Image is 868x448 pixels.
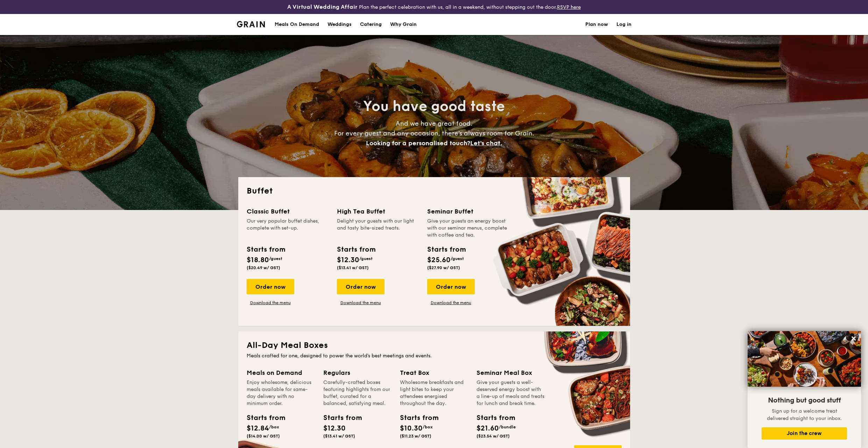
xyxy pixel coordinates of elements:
button: Join the crew [762,427,847,440]
div: Starts from [477,413,508,423]
div: Weddings [327,14,352,35]
a: Download the menu [427,300,475,306]
a: Meals On Demand [270,14,323,35]
div: Starts from [337,244,375,255]
a: Catering [356,14,386,35]
a: Download the menu [247,300,294,306]
button: Close [848,333,859,344]
a: Why Grain [386,14,421,35]
div: Starts from [323,413,355,423]
span: And we have great food. For every guest and any occasion, there’s always room for Grain. [334,120,534,147]
div: Meals on Demand [247,368,315,378]
a: Log in [616,14,631,35]
div: Starts from [427,244,465,255]
div: Enjoy wholesome, delicious meals available for same-day delivery with no minimum order. [247,379,315,407]
div: Delight your guests with our light and tasty bite-sized treats. [337,218,419,239]
div: Seminar Buffet [427,206,509,216]
span: /guest [451,256,464,261]
a: Weddings [323,14,356,35]
h2: Buffet [247,185,622,197]
h1: Catering [360,14,382,35]
img: DSC07876-Edit02-Large.jpeg [748,331,861,387]
a: Plan now [585,14,608,35]
div: Our very popular buffet dishes, complete with set-up. [247,218,329,239]
div: Plan the perfect celebration with us, all in a weekend, without stepping out the door. [233,3,636,11]
span: Looking for a personalised touch? [366,139,470,147]
div: Starts from [247,244,285,255]
span: ($20.49 w/ GST) [247,265,280,270]
span: /box [269,425,279,429]
div: Why Grain [390,14,417,35]
span: Nothing but good stuff [768,396,841,405]
span: ($14.00 w/ GST) [247,434,280,439]
span: ($13.41 w/ GST) [337,265,369,270]
div: Order now [337,279,384,294]
span: $25.60 [427,256,451,264]
span: ($13.41 w/ GST) [323,434,355,439]
span: Sign up for a welcome treat delivered straight to your inbox. [767,408,842,421]
div: Order now [427,279,475,294]
a: RSVP here [557,4,581,10]
span: $10.30 [400,424,423,433]
span: $12.30 [323,424,346,433]
span: /guest [359,256,373,261]
span: /box [423,425,433,429]
div: Meals crafted for one, designed to power the world's best meetings and events. [247,352,622,359]
span: ($11.23 w/ GST) [400,434,431,439]
div: Give your guests a well-deserved energy boost with a line-up of meals and treats for lunch and br... [477,379,545,407]
span: Let's chat. [470,139,502,147]
div: Carefully-crafted boxes featuring highlights from our buffet, curated for a balanced, satisfying ... [323,379,391,407]
a: Download the menu [337,300,384,306]
div: Starts from [247,413,278,423]
span: /bundle [499,425,516,429]
div: Seminar Meal Box [477,368,545,378]
span: $12.84 [247,424,269,433]
img: Grain [237,21,265,27]
div: Regulars [323,368,391,378]
div: Wholesome breakfasts and light bites to keep your attendees energised throughout the day. [400,379,468,407]
h2: All-Day Meal Boxes [247,340,622,351]
span: $18.80 [247,256,269,264]
div: Treat Box [400,368,468,378]
div: High Tea Buffet [337,206,419,216]
span: ($23.54 w/ GST) [477,434,510,439]
div: Meals On Demand [275,14,319,35]
span: $21.60 [477,424,499,433]
h4: A Virtual Wedding Affair [287,3,358,11]
a: Logotype [237,21,265,27]
span: You have good taste [363,98,505,115]
div: Order now [247,279,294,294]
div: Starts from [400,413,431,423]
span: ($27.90 w/ GST) [427,265,460,270]
div: Classic Buffet [247,206,329,216]
span: $12.30 [337,256,359,264]
div: Give your guests an energy boost with our seminar menus, complete with coffee and tea. [427,218,509,239]
span: /guest [269,256,282,261]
